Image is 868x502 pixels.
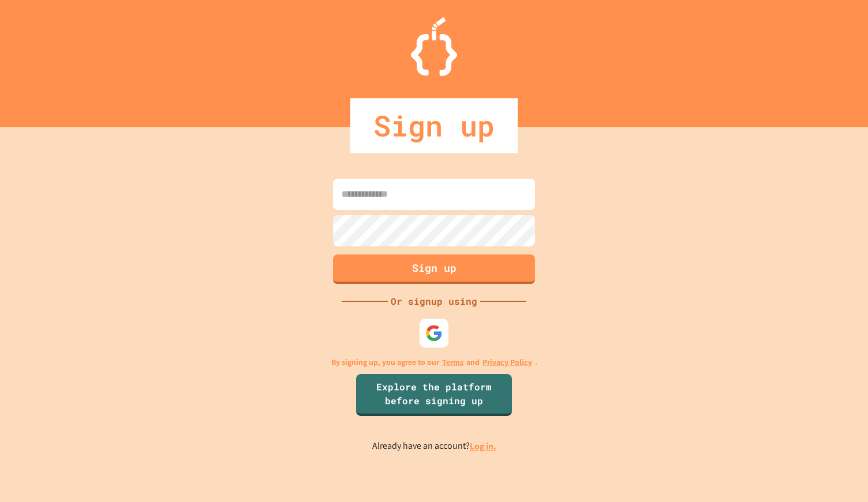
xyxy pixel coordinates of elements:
div: Sign up [350,98,518,153]
button: Sign up [333,254,535,284]
img: Logo.svg [411,17,457,76]
a: Terms [442,356,463,368]
a: Explore the platform before signing up [356,374,512,416]
iframe: chat widget [820,456,856,490]
a: Privacy Policy [482,356,532,368]
a: Log in. [470,440,496,452]
p: Already have an account? [372,439,496,453]
iframe: chat widget [772,405,856,455]
img: google-icon.svg [425,324,443,342]
div: Or signup using [388,294,480,308]
p: By signing up, you agree to our and . [331,356,537,368]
